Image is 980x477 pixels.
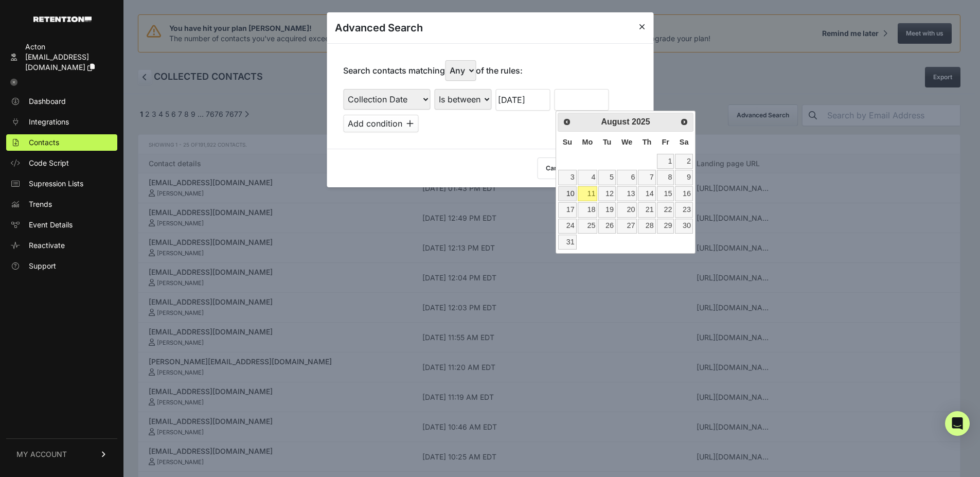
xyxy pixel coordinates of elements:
[563,118,571,126] span: Prev
[6,237,117,254] a: Reactivate
[578,186,598,201] a: 11
[657,219,674,234] a: 29
[343,115,418,132] button: Add condition
[598,186,616,201] a: 12
[6,438,117,470] a: MY ACCOUNT
[6,93,117,110] a: Dashboard
[657,202,674,217] a: 22
[617,219,637,234] a: 27
[558,219,576,234] a: 24
[617,170,637,185] a: 6
[638,186,655,201] a: 14
[335,21,423,35] h3: Advanced Search
[578,219,598,234] a: 25
[563,138,572,146] span: Sunday
[675,219,692,234] a: 30
[29,240,65,251] span: Reactivate
[29,179,83,189] span: Supression Lists
[558,186,576,201] a: 10
[945,411,970,436] div: Open Intercom Messenger
[675,154,692,169] a: 2
[6,258,117,274] a: Support
[582,138,593,146] span: Monday
[25,52,89,72] span: [EMAIL_ADDRESS][DOMAIN_NAME]
[657,154,674,169] a: 1
[643,138,652,146] span: Thursday
[675,170,692,185] a: 9
[657,186,674,201] a: 15
[29,220,73,230] span: Event Details
[558,170,576,185] a: 3
[617,202,637,217] a: 20
[6,155,117,171] a: Code Script
[662,138,669,146] span: Friday
[598,219,616,234] a: 26
[6,114,117,130] a: Integrations
[6,196,117,213] a: Trends
[6,217,117,233] a: Event Details
[29,261,56,271] span: Support
[598,202,616,217] a: 19
[680,138,689,146] span: Saturday
[25,42,113,52] div: Acton
[558,235,576,250] a: 31
[33,16,92,22] img: Retention.com
[6,39,117,76] a: Acton [EMAIL_ADDRESS][DOMAIN_NAME]
[6,134,117,151] a: Contacts
[638,219,655,234] a: 28
[680,118,688,126] span: Next
[16,449,67,460] span: MY ACCOUNT
[558,202,576,217] a: 17
[29,137,59,148] span: Contacts
[578,202,598,217] a: 18
[559,114,574,129] a: Prev
[598,170,616,185] a: 5
[603,138,612,146] span: Tuesday
[6,175,117,192] a: Supression Lists
[537,157,575,179] button: Cancel
[677,114,692,129] a: Next
[675,186,692,201] a: 16
[343,60,523,81] p: Search contacts matching of the rules:
[617,186,637,201] a: 13
[621,138,632,146] span: Wednesday
[601,117,629,126] span: August
[29,117,69,127] span: Integrations
[657,170,674,185] a: 8
[29,158,69,168] span: Code Script
[578,170,598,185] a: 4
[675,202,692,217] a: 23
[638,202,655,217] a: 21
[29,96,66,107] span: Dashboard
[638,170,655,185] a: 7
[632,117,650,126] span: 2025
[29,199,52,209] span: Trends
